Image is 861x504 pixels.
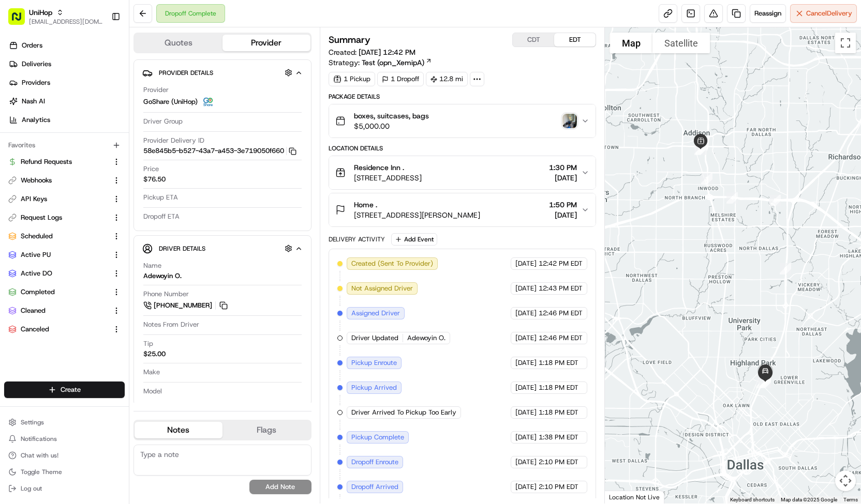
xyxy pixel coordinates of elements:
[605,491,664,503] div: Location Not Live
[549,210,577,220] span: [DATE]
[4,415,125,430] button: Settings
[143,212,180,221] span: Dropoff ETA
[776,259,795,279] div: 6
[143,85,169,95] span: Provider
[143,271,182,281] div: Adewoyin O.
[652,33,710,53] button: Show satellite imagery
[515,408,537,417] span: [DATE]
[21,194,47,204] span: API Keys
[329,235,385,243] div: Delivery Activity
[10,150,19,159] div: 📗
[515,284,537,293] span: [DATE]
[98,149,166,160] span: API Documentation
[222,35,310,51] button: Provider
[202,96,214,108] img: goshare_logo.png
[21,468,62,476] span: Toggle Theme
[329,57,432,68] div: Strategy:
[8,176,108,185] a: Webhooks
[690,140,710,159] div: 2
[8,213,108,222] a: Request Logs
[539,259,583,268] span: 12:42 PM EDT
[4,432,125,446] button: Notifications
[4,481,125,496] button: Log out
[143,339,153,348] span: Tip
[329,144,596,152] div: Location Details
[4,37,129,54] a: Orders
[539,333,583,343] span: 12:46 PM EDT
[351,358,397,368] span: Pickup Enroute
[351,433,404,442] span: Pickup Complete
[354,210,480,220] span: [STREET_ADDRESS][PERSON_NAME]
[143,146,296,156] button: 58e845b5-b527-43a7-a453-3e719050f660
[10,10,31,30] img: Nash
[21,325,49,334] span: Canceled
[143,368,160,377] span: Make
[351,259,433,268] span: Created (Sent To Provider)
[539,457,578,467] span: 2:10 PM EDT
[21,269,52,278] span: Active DO
[143,97,198,106] span: GoShare (UniHop)
[4,93,129,110] a: Nash AI
[4,154,125,170] button: Refund Requests
[35,98,170,109] div: Start new chat
[750,4,786,23] button: Reassign
[21,435,57,443] span: Notifications
[362,57,424,68] span: Test (opn_XemipA)
[515,333,537,343] span: [DATE]
[549,162,577,173] span: 1:30 PM
[4,302,125,319] button: Cleaned
[87,150,96,159] div: 💻
[22,78,50,87] span: Providers
[21,213,62,222] span: Request Logs
[4,448,125,463] button: Chat with us!
[8,269,108,278] a: Active DO
[610,33,652,53] button: Show street map
[22,115,50,125] span: Analytics
[8,232,108,241] a: Scheduled
[515,383,537,392] span: [DATE]
[4,209,125,226] button: Request Logs
[143,175,166,184] span: $76.50
[539,309,583,318] span: 12:46 PM EDT
[8,306,108,315] a: Cleaned
[22,59,51,69] span: Deliveries
[377,72,424,86] div: 1 Dropoff
[562,114,577,128] button: photo_proof_of_delivery image
[515,457,537,467] span: [DATE]
[4,74,129,91] a: Providers
[21,232,53,241] span: Scheduled
[391,233,437,246] button: Add Event
[4,172,125,189] button: Webhooks
[4,191,125,207] button: API Keys
[351,457,398,467] span: Dropoff Enroute
[843,497,858,502] a: Terms
[722,188,742,208] div: 4
[539,383,578,392] span: 1:18 PM EDT
[730,496,775,503] button: Keyboard shortcuts
[159,245,205,253] span: Driver Details
[351,383,397,392] span: Pickup Arrived
[21,157,72,166] span: Refund Requests
[4,228,125,245] button: Scheduled
[765,191,785,210] div: 5
[21,484,42,493] span: Log out
[103,175,125,182] span: Pylon
[29,7,52,18] button: UniHop
[22,97,45,106] span: Nash AI
[359,48,415,57] span: [DATE] 12:42 PM
[27,66,171,77] input: Clear
[354,162,404,173] span: Residence Inn .
[835,33,856,53] button: Toggle fullscreen view
[407,333,446,343] span: Adewoyin O.
[143,387,162,396] span: Model
[539,284,583,293] span: 12:43 PM EDT
[549,173,577,183] span: [DATE]
[329,47,415,57] span: Created:
[539,433,578,442] span: 1:38 PM EDT
[806,9,852,18] span: Cancel Delivery
[515,433,537,442] span: [DATE]
[329,104,596,138] button: boxes, suitcases, bags$5,000.00photo_proof_of_delivery image
[329,72,375,86] div: 1 Pickup
[4,284,125,300] button: Completed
